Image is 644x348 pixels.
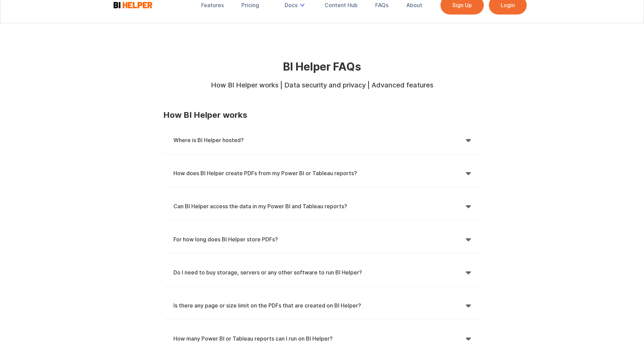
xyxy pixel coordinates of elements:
strong: How does BI Helper create PDFs from my Power BI or Tableau reports? [173,170,357,177]
div: Docs [285,2,297,8]
h4: Can BI Helper access the data in my Power BI and Tableau reports? [173,201,466,211]
div:  [466,234,471,244]
h4: How many Power BI or Tableau reports can I run on BI Helper? [173,333,466,344]
div:  [466,333,471,344]
h2: BI Helper FAQs [203,61,441,73]
div:  [466,135,471,145]
div:  [466,168,471,178]
div:  [466,201,471,211]
div:  [466,300,471,311]
div:  [466,267,471,277]
div: Content Hub [325,2,358,8]
div: About [406,2,422,8]
div: Features [201,2,224,8]
h3: How BI Helper works [163,110,481,120]
strong: How BI Helper works | Data security and privacy | Advanced features [211,81,433,89]
div: FAQs [375,2,388,8]
strong: Where is BI Helper hosted? [173,137,244,143]
h4: For how long does BI Helper store PDFs? [173,234,466,244]
h4: Do I need to buy storage, servers or any other software to run BI Helper? [173,267,466,277]
h4: Is there any page or size limit on the PDFs that are created on BI Helper? [173,300,466,311]
div: Pricing [241,2,259,8]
